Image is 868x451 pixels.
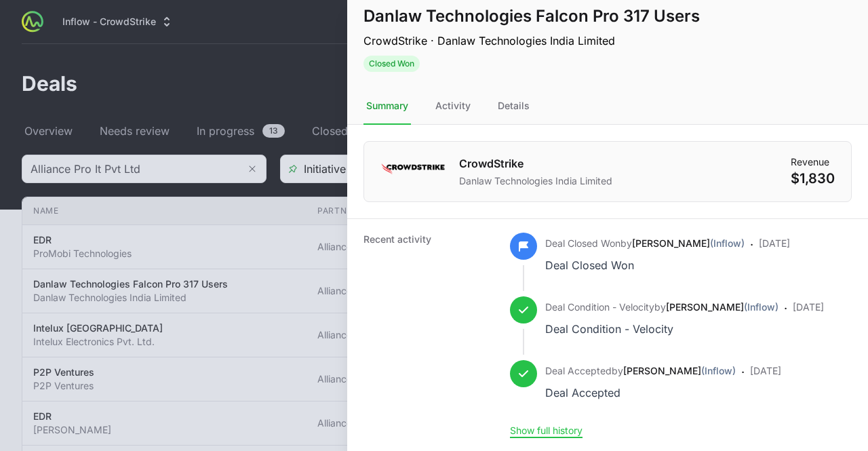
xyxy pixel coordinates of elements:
span: (Inflow) [710,237,745,249]
span: · [750,235,753,275]
nav: Tabs [347,88,868,125]
span: (Inflow) [701,365,736,376]
time: [DATE] [793,301,824,313]
div: Deal Condition - Velocity [545,319,778,338]
p: Danlaw Technologies India Limited [459,174,612,188]
p: by [545,237,745,250]
div: Deal Accepted [545,383,736,402]
div: Deal actions [813,5,852,72]
a: [PERSON_NAME](Inflow) [623,365,736,376]
span: (Inflow) [744,301,778,313]
ul: Activity history timeline [510,233,824,424]
div: Deal Closed Won [545,256,745,275]
dt: Revenue [791,155,835,169]
p: by [545,300,778,314]
button: Show full history [510,425,583,437]
p: CrowdStrike · Danlaw Technologies India Limited [363,33,700,49]
span: Deal Closed Won [545,237,620,249]
dd: $1,830 [791,169,835,188]
div: Summary [363,88,411,125]
h1: CrowdStrike [459,155,612,172]
dt: Recent activity [363,233,494,437]
span: Deal Condition - Velocity [545,301,654,313]
time: [DATE] [759,237,790,249]
span: Deal Accepted [545,365,612,376]
div: Details [495,88,532,125]
a: [PERSON_NAME](Inflow) [666,301,778,313]
a: [PERSON_NAME](Inflow) [632,237,745,249]
p: by [545,364,736,378]
div: Activity [433,88,473,125]
img: CrowdStrike [380,155,446,182]
span: · [784,299,787,338]
span: · [741,363,745,402]
h1: Danlaw Technologies Falcon Pro 317 Users [363,5,700,27]
time: [DATE] [750,365,781,376]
